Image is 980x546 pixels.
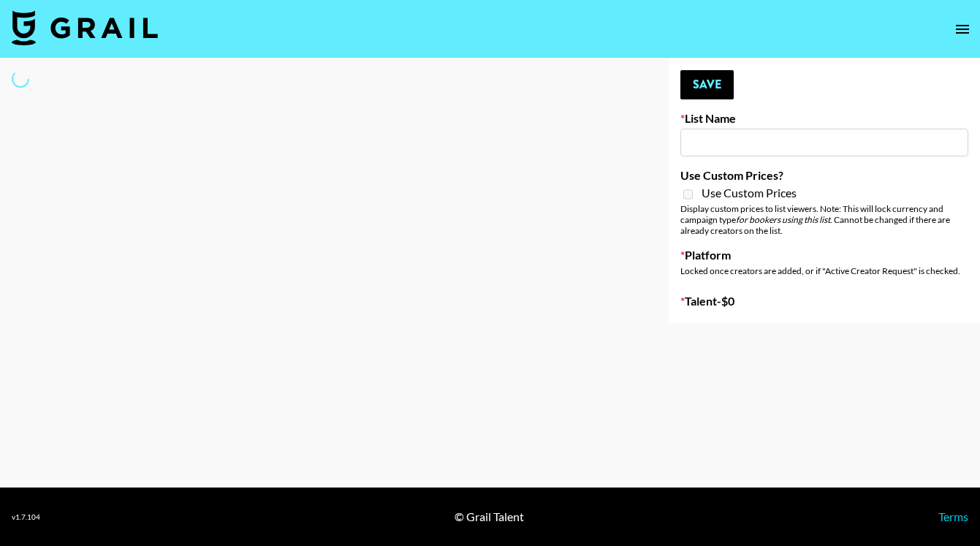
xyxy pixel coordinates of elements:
img: Grail Talent [12,10,158,45]
div: © Grail Talent [455,509,524,524]
label: Talent - $ 0 [680,294,968,308]
button: open drawer [948,15,977,44]
div: Display custom prices to list viewers. Note: This will lock currency and campaign type . Cannot b... [680,203,968,236]
label: List Name [680,111,968,126]
em: for bookers using this list [736,214,830,225]
div: v 1.7.104 [12,512,40,522]
button: Save [680,70,734,99]
label: Use Custom Prices? [680,168,968,183]
span: Use Custom Prices [702,186,797,200]
label: Platform [680,248,968,262]
a: Terms [938,509,968,523]
div: Locked once creators are added, or if "Active Creator Request" is checked. [680,265,968,276]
